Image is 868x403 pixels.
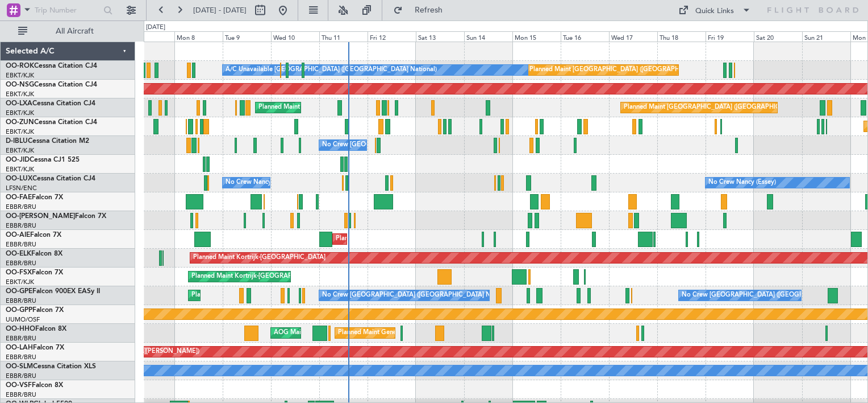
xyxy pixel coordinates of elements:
[657,31,706,42] div: Thu 18
[6,259,36,268] a: EBBR/BRU
[274,324,411,342] div: AOG Maint [US_STATE] ([GEOGRAPHIC_DATA])
[193,249,325,266] div: Planned Maint Kortrijk-[GEOGRAPHIC_DATA]
[319,31,368,42] div: Thu 11
[6,250,31,257] span: OO-ELK
[338,324,432,342] div: Planned Maint Geneva (Cointrin)
[6,288,100,295] a: OO-GPEFalcon 900EX EASy II
[35,2,100,19] input: Trip Number
[6,372,36,380] a: EBBR/BRU
[6,100,95,107] a: OO-LXACessna Citation CJ4
[223,31,271,42] div: Tue 9
[6,213,106,220] a: OO-[PERSON_NAME]Falcon 7X
[30,27,120,35] span: All Aircraft
[388,1,456,19] button: Refresh
[322,287,512,304] div: No Crew [GEOGRAPHIC_DATA] ([GEOGRAPHIC_DATA] National)
[754,31,802,42] div: Sat 20
[226,61,437,79] div: A/C Unavailable [GEOGRAPHIC_DATA] ([GEOGRAPHIC_DATA] National)
[6,344,33,351] span: OO-LAH
[6,100,32,107] span: OO-LXA
[258,99,464,116] div: Planned Maint [GEOGRAPHIC_DATA] ([GEOGRAPHIC_DATA] National)
[336,231,515,248] div: Planned Maint [GEOGRAPHIC_DATA] ([GEOGRAPHIC_DATA])
[193,5,247,15] span: [DATE] - [DATE]
[6,138,28,145] span: D-IBLU
[126,31,174,42] div: Sun 7
[6,157,80,163] a: OO-JIDCessna CJ1 525
[6,138,89,145] a: D-IBLUCessna Citation M2
[6,119,97,126] a: OO-ZUNCessna Citation CJ4
[6,288,32,295] span: OO-GPE
[6,194,63,201] a: OO-FAEFalcon 7X
[6,90,34,98] a: EBKT/KJK
[6,157,30,163] span: OO-JID
[6,344,64,351] a: OO-LAHFalcon 7X
[6,81,97,88] a: OO-NSGCessna Citation CJ4
[6,128,34,136] a: EBKT/KJK
[6,382,63,389] a: OO-VSFFalcon 8X
[6,278,34,286] a: EBKT/KJK
[191,268,324,285] div: Planned Maint Kortrijk-[GEOGRAPHIC_DATA]
[6,297,36,305] a: EBBR/BRU
[561,31,609,42] div: Tue 16
[6,175,95,182] a: OO-LUXCessna Citation CJ4
[464,31,512,42] div: Sun 14
[191,287,397,304] div: Planned Maint [GEOGRAPHIC_DATA] ([GEOGRAPHIC_DATA] National)
[271,31,319,42] div: Wed 10
[6,307,64,314] a: OO-GPPFalcon 7X
[6,269,63,276] a: OO-FSXFalcon 7X
[6,326,66,332] a: OO-HHOFalcon 8X
[673,1,757,19] button: Quick Links
[6,146,34,155] a: EBKT/KJK
[368,31,416,42] div: Fri 12
[6,353,36,361] a: EBBR/BRU
[6,363,33,370] span: OO-SLM
[6,71,34,80] a: EBKT/KJK
[6,232,61,238] a: OO-AIEFalcon 7X
[6,109,34,117] a: EBKT/KJK
[6,382,32,389] span: OO-VSF
[6,334,36,343] a: EBBR/BRU
[6,250,62,257] a: OO-ELKFalcon 8X
[6,63,34,69] span: OO-ROK
[6,175,32,182] span: OO-LUX
[6,363,96,370] a: OO-SLMCessna Citation XLS
[802,31,850,42] div: Sun 21
[322,137,512,154] div: No Crew [GEOGRAPHIC_DATA] ([GEOGRAPHIC_DATA] National)
[6,315,40,324] a: UUMO/OSF
[6,240,36,249] a: EBBR/BRU
[706,31,754,42] div: Fri 19
[405,6,453,14] span: Refresh
[12,22,123,40] button: All Aircraft
[6,119,34,126] span: OO-ZUN
[6,165,34,174] a: EBKT/KJK
[6,307,32,314] span: OO-GPP
[6,184,37,192] a: LFSN/ENC
[6,194,32,201] span: OO-FAE
[174,31,223,42] div: Mon 8
[6,81,34,88] span: OO-NSG
[6,326,35,332] span: OO-HHO
[6,203,36,211] a: EBBR/BRU
[708,174,776,191] div: No Crew Nancy (Essey)
[512,31,561,42] div: Mon 15
[226,174,293,191] div: No Crew Nancy (Essey)
[6,221,36,230] a: EBBR/BRU
[529,61,708,79] div: Planned Maint [GEOGRAPHIC_DATA] ([GEOGRAPHIC_DATA])
[146,23,165,32] div: [DATE]
[6,213,75,220] span: OO-[PERSON_NAME]
[695,6,734,17] div: Quick Links
[6,232,30,238] span: OO-AIE
[416,31,464,42] div: Sat 13
[609,31,657,42] div: Wed 17
[6,390,36,399] a: EBBR/BRU
[6,269,32,276] span: OO-FSX
[624,99,803,116] div: Planned Maint [GEOGRAPHIC_DATA] ([GEOGRAPHIC_DATA])
[6,63,97,69] a: OO-ROKCessna Citation CJ4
